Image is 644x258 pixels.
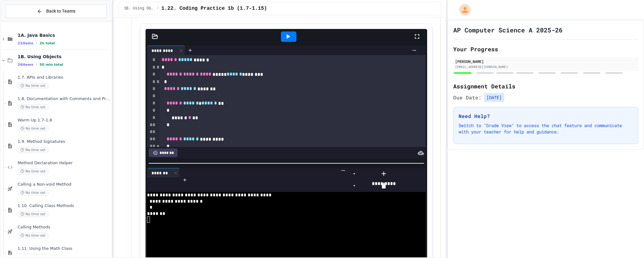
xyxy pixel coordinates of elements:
h1: AP Computer Science A 2025-26 [453,25,563,34]
h3: Need Help? [459,112,633,120]
span: No time set [18,233,48,238]
span: 21 items [18,41,33,45]
span: Calling Methods [18,225,110,230]
span: 1.22. Coding Practice 1b (1.7-1.15) [161,5,267,12]
span: Calling a Non-void Method [18,182,110,187]
span: Due Date: [453,94,482,101]
span: No time set [18,83,48,89]
span: / [157,6,159,11]
span: 1.11. Using the Math Class [18,246,110,251]
h2: Assignment Details [453,82,638,91]
button: Back to Teams [6,4,107,18]
span: 1.10. Calling Class Methods [18,203,110,209]
span: 1B. Using Objects [124,6,154,11]
span: Method Declaration Helper [18,160,110,166]
div: [PERSON_NAME] [455,59,636,64]
span: Back to Teams [46,8,75,14]
span: No time set [18,190,48,196]
span: No time set [18,211,48,217]
span: 2h total [40,41,55,45]
span: 1A. Java Basics [18,32,110,38]
span: • [36,62,37,67]
span: No time set [18,168,48,174]
h2: Your Progress [453,45,638,53]
span: 1.8. Documentation with Comments and Preconditions [18,96,110,102]
span: Warm Up 1.7-1.8 [18,118,110,123]
span: 1.7. APIs and Libraries [18,75,110,80]
span: No time set [18,147,48,153]
span: 26 items [18,63,33,67]
span: 1.9. Method Signatures [18,139,110,144]
p: Switch to "Grade View" to access the chat feature and communicate with your teacher for help and ... [459,122,633,135]
div: My Account [453,3,472,17]
span: 50 min total [40,63,63,67]
span: 1B. Using Objects [18,54,110,59]
span: • [36,41,37,46]
span: No time set [18,126,48,132]
span: No time set [18,104,48,110]
div: [EMAIL_ADDRESS][DOMAIN_NAME] [455,64,636,69]
span: [DATE] [484,93,504,102]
